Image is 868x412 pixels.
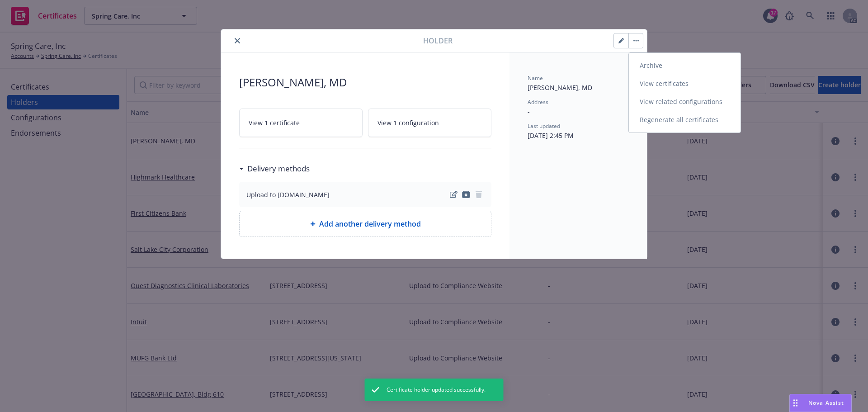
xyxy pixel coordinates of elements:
a: View 1 configuration [368,109,491,137]
div: Delivery methods [239,163,310,175]
span: [DATE] 2:45 PM [528,131,574,140]
span: Last updated [528,122,560,130]
span: Address [528,98,548,106]
div: Add another delivery method [239,211,491,237]
span: Nova Assist [808,399,844,407]
span: View 1 certificate [249,118,300,128]
span: [PERSON_NAME], MD [528,83,592,92]
span: - [528,107,530,116]
div: Drag to move [790,394,801,412]
span: Certificate holder updated successfully. [387,386,486,394]
span: [PERSON_NAME], MD [239,74,491,90]
a: edit [448,189,459,200]
div: Upload to [DOMAIN_NAME] [246,190,330,199]
span: remove [473,189,484,200]
span: Add another delivery method [319,218,421,229]
a: archive [461,189,472,200]
span: Name [528,74,543,82]
h3: Delivery methods [247,163,310,175]
button: Nova Assist [789,394,852,412]
span: View 1 configuration [377,118,439,128]
a: View 1 certificate [239,109,363,137]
